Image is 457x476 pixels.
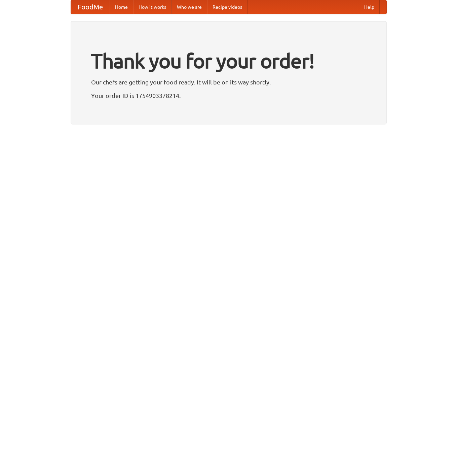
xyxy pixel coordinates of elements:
h1: Thank you for your order! [91,45,366,77]
p: Your order ID is 1754903378214. [91,90,366,101]
a: How it works [133,0,172,14]
a: FoodMe [71,0,110,14]
a: Who we are [172,0,207,14]
p: Our chefs are getting your food ready. It will be on its way shortly. [91,77,366,87]
a: Recipe videos [207,0,247,14]
a: Help [359,0,380,14]
a: Home [110,0,133,14]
